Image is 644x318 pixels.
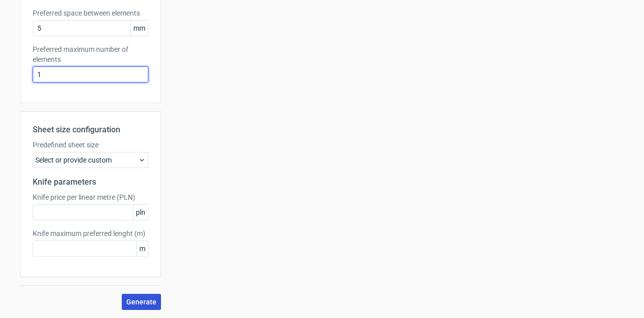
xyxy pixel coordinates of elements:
div: Select or provide custom [33,152,148,168]
h2: Sheet size configuration [33,124,148,136]
button: Generate [122,294,161,310]
h2: Knife parameters [33,176,148,188]
span: Generate [126,298,156,305]
label: Knife price per linear metre (PLN) [33,192,148,202]
span: m [136,241,148,256]
label: Preferred maximum number of elements [33,44,148,64]
span: mm [130,21,148,36]
label: Predefined sheet size [33,140,148,150]
span: pln [133,205,148,220]
label: Preferred space between elements [33,8,148,18]
label: Knife maximum preferred lenght (m) [33,228,148,238]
